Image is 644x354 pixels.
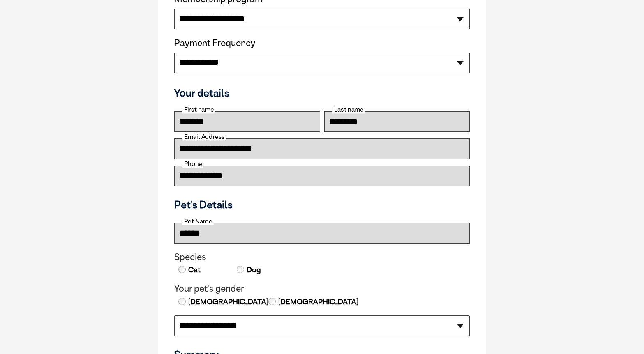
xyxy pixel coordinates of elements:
[174,252,470,262] legend: Species
[174,38,255,48] label: Payment Frequency
[174,283,470,294] legend: Your pet's gender
[171,198,473,211] h3: Pet's Details
[182,160,203,168] label: Phone
[332,106,365,113] label: Last name
[174,87,470,99] h3: Your details
[182,106,215,113] label: First name
[182,133,226,140] label: Email Address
